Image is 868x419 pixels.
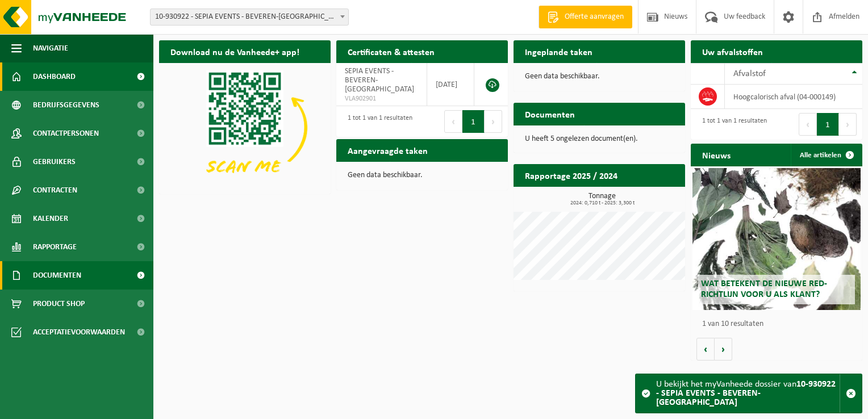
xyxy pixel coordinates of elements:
h2: Nieuws [691,144,742,166]
h2: Rapportage 2025 / 2024 [514,164,629,186]
span: Offerte aanvragen [562,11,627,23]
td: [DATE] [427,63,474,106]
h2: Uw afvalstoffen [691,40,774,62]
td: hoogcalorisch afval (04-000149) [725,85,862,109]
span: Documenten [33,261,81,290]
span: Wat betekent de nieuwe RED-richtlijn voor u als klant? [701,279,827,299]
a: Wat betekent de nieuwe RED-richtlijn voor u als klant? [692,168,861,310]
span: Product Shop [33,290,85,318]
button: 1 [462,110,485,133]
span: 2024: 0,710 t - 2025: 3,300 t [519,200,685,206]
span: SEPIA EVENTS - BEVEREN-[GEOGRAPHIC_DATA] [345,67,414,94]
span: Acceptatievoorwaarden [33,318,125,346]
h2: Aangevraagde taken [336,139,439,161]
div: U bekijkt het myVanheede dossier van [656,374,840,413]
a: Bekijk rapportage [600,186,684,209]
span: Afvalstof [733,69,766,78]
span: Kalender [33,204,68,233]
a: Offerte aanvragen [539,6,632,28]
h2: Ingeplande taken [514,40,604,62]
span: Gebruikers [33,148,76,176]
span: 10-930922 - SEPIA EVENTS - BEVEREN-WAAS [151,9,348,25]
h2: Documenten [514,103,586,125]
h3: Tonnage [519,192,685,206]
h2: Download nu de Vanheede+ app! [159,40,311,62]
span: VLA902901 [345,94,418,103]
p: Geen data beschikbaar. [525,73,674,81]
button: Next [485,110,502,133]
button: Volgende [715,338,732,361]
button: 1 [817,113,839,136]
strong: 10-930922 - SEPIA EVENTS - BEVEREN-[GEOGRAPHIC_DATA] [656,380,836,407]
span: Contactpersonen [33,119,99,148]
a: Alle artikelen [791,144,861,166]
span: Contracten [33,176,77,204]
span: Dashboard [33,62,76,91]
div: 1 tot 1 van 1 resultaten [342,109,412,134]
p: U heeft 5 ongelezen document(en). [525,135,674,143]
span: Bedrijfsgegevens [33,91,99,119]
button: Previous [799,113,817,136]
button: Next [839,113,857,136]
button: Previous [444,110,462,133]
span: Rapportage [33,233,77,261]
span: Navigatie [33,34,68,62]
p: 1 van 10 resultaten [702,320,857,328]
span: 10-930922 - SEPIA EVENTS - BEVEREN-WAAS [150,9,349,26]
h2: Certificaten & attesten [336,40,446,62]
p: Geen data beschikbaar. [348,171,496,179]
div: 1 tot 1 van 1 resultaten [696,112,767,137]
button: Vorige [696,338,715,361]
img: Download de VHEPlus App [159,63,331,192]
